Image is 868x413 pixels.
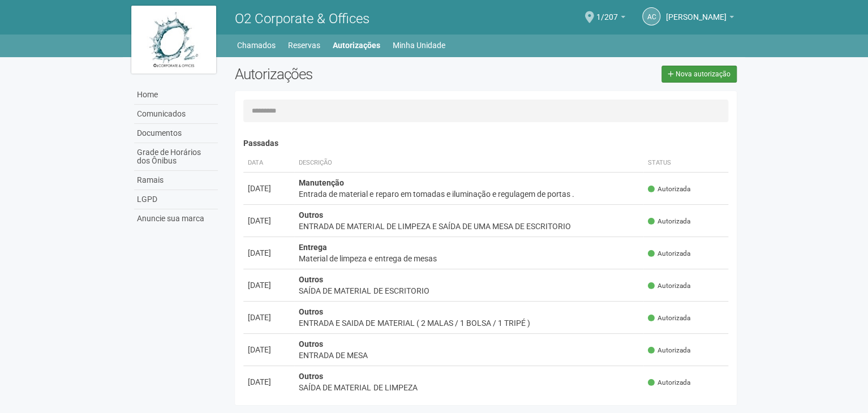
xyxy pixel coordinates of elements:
[134,209,218,228] a: Anuncie sua marca
[288,37,320,53] a: Reservas
[299,253,639,264] div: Material de limpeza e entrega de mesas
[643,154,728,173] th: Status
[648,378,690,388] span: Autorizada
[237,37,276,53] a: Chamados
[134,105,218,124] a: Comunicados
[299,210,323,220] strong: Outros
[131,6,216,74] img: logo.jpg
[294,154,643,173] th: Descrição
[393,37,445,53] a: Minha Unidade
[299,243,327,252] strong: Entrega
[248,279,290,291] div: [DATE]
[642,7,660,25] a: AC
[243,154,294,173] th: Data
[248,344,290,355] div: [DATE]
[676,70,731,78] span: Nova autorização
[248,215,290,226] div: [DATE]
[299,285,639,296] div: SAÍDA DE MATERIAL DE ESCRITORIO
[666,2,727,21] span: Andréa Cunha
[666,14,734,23] a: [PERSON_NAME]
[243,139,728,148] h4: Passadas
[235,66,477,83] h2: Autorizações
[134,85,218,105] a: Home
[248,183,290,194] div: [DATE]
[248,376,290,388] div: [DATE]
[134,124,218,143] a: Documentos
[333,37,380,53] a: Autorizações
[299,221,639,232] div: ENTRADA DE MATERIAL DE LIMPEZA E SAÍDA DE UMA MESA DE ESCRITORIO
[299,275,323,284] strong: Outros
[299,178,344,187] strong: Manutenção
[134,143,218,171] a: Grade de Horários dos Ônibus
[648,184,690,194] span: Autorizada
[596,14,625,23] a: 1/207
[648,217,690,226] span: Autorizada
[299,307,323,316] strong: Outros
[299,382,639,393] div: SAÍDA DE MATERIAL DE LIMPEZA
[648,249,690,259] span: Autorizada
[299,372,323,381] strong: Outros
[648,281,690,291] span: Autorizada
[299,339,323,349] strong: Outros
[299,317,639,329] div: ENTRADA E SAIDA DE MATERIAL ( 2 MALAS / 1 BOLSA / 1 TRIPÉ )
[661,66,737,83] a: Nova autorização
[248,312,290,323] div: [DATE]
[648,313,690,323] span: Autorizada
[596,2,618,21] span: 1/207
[299,188,639,200] div: Entrada de material e reparo em tomadas e iluminação e regulagem de portas .
[248,247,290,259] div: [DATE]
[134,190,218,209] a: LGPD
[648,346,690,355] span: Autorizada
[134,171,218,190] a: Ramais
[235,11,369,27] span: O2 Corporate & Offices
[299,350,639,361] div: ENTRADA DE MESA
